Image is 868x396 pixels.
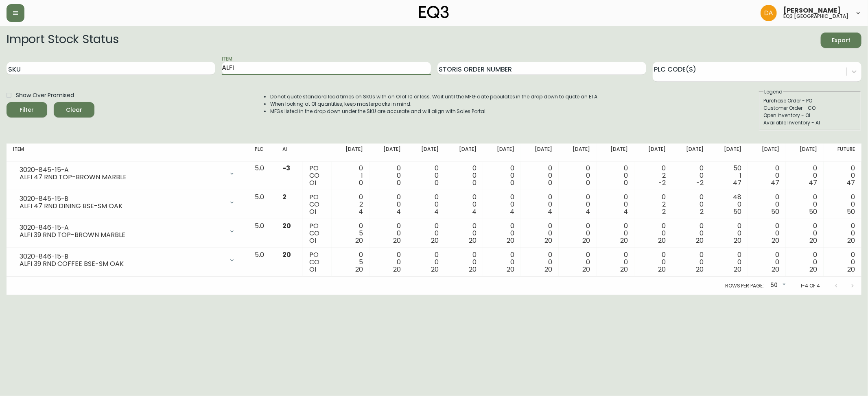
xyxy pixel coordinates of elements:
div: 3020-846-15-AALFI 39 RND TOP-BROWN MARBLE [13,222,242,240]
div: PO CO [309,165,325,187]
span: OI [309,207,316,216]
li: When looking at OI quantities, keep masterpacks in mind. [270,100,599,108]
div: 3020-845-15-A [20,166,224,174]
span: Show Over Promised [16,91,74,100]
span: 4 [359,207,363,216]
div: Available Inventory - AI [763,119,856,126]
p: Rows per page: [725,282,764,289]
div: 3020-845-15-BALFI 47 RND DINING BSE-SM OAK [13,194,242,211]
div: 0 0 [527,251,552,273]
div: 3020-846-15-BALFI 39 RND COFFEE BSE-SM OAK [13,251,242,269]
span: 0 [435,178,439,187]
span: 50 [733,207,741,216]
div: ALFI 47 RND DINING BSE-SM OAK [20,202,224,210]
div: ALFI 39 RND COFFEE BSE-SM OAK [20,260,224,268]
div: 0 0 [641,222,666,244]
div: PO CO [309,251,325,273]
div: Customer Order - CO [763,104,856,112]
span: 4 [510,207,514,216]
span: 20 [809,236,817,245]
div: 0 0 [830,222,855,244]
p: 1-4 of 4 [800,282,820,289]
div: 0 2 [338,194,363,215]
th: PLC [248,144,276,161]
span: 20 [772,265,779,274]
div: 0 0 [376,251,401,273]
div: 0 0 [679,251,704,273]
span: 50 [771,207,779,216]
span: 20 [772,236,779,245]
div: PO CO [309,194,325,215]
div: 0 0 [490,165,514,187]
span: -2 [696,178,704,187]
span: 20 [283,221,291,231]
td: 5.0 [248,161,276,190]
div: Purchase Order - PO [763,97,856,104]
span: 20 [582,265,590,274]
div: 0 0 [452,165,477,187]
div: 0 0 [754,222,779,244]
span: 4 [586,207,590,216]
div: 0 0 [830,251,855,273]
span: 2 [283,192,287,202]
span: -3 [283,163,291,173]
div: 0 0 [603,251,628,273]
span: 20 [507,265,514,274]
div: 0 0 [376,194,401,215]
span: 20 [582,236,590,245]
span: 47 [771,178,779,187]
div: 0 0 [603,194,628,215]
div: 0 0 [792,165,817,187]
div: 0 5 [338,222,363,244]
div: 0 0 [679,165,704,187]
li: Do not quote standard lead times on SKUs with an OI of 10 or less. Wait until the MFG date popula... [270,93,599,100]
h5: eq3 [GEOGRAPHIC_DATA] [783,14,848,19]
button: Clear [54,102,94,117]
span: 20 [507,236,514,245]
th: Future [824,144,861,161]
legend: Legend [763,88,783,96]
th: Item [7,144,248,161]
div: 0 0 [754,165,779,187]
span: 4 [434,207,439,216]
div: 48 0 [717,194,741,215]
th: [DATE] [710,144,748,161]
span: 20 [847,265,855,274]
div: 0 0 [603,165,628,187]
span: 0 [586,178,590,187]
div: 0 0 [414,165,439,187]
span: 47 [809,178,817,187]
th: [DATE] [407,144,445,161]
div: 0 5 [338,251,363,273]
div: 0 0 [792,194,817,215]
div: PO CO [309,222,325,244]
div: 0 0 [565,251,590,273]
td: 5.0 [248,248,276,277]
div: 0 0 [565,194,590,215]
div: 0 0 [376,222,401,244]
div: 0 0 [452,222,477,244]
button: Filter [7,102,47,117]
div: 3020-846-15-A [20,224,224,231]
button: Export [821,33,861,48]
span: 20 [431,236,439,245]
span: 0 [510,178,514,187]
span: 20 [544,236,552,245]
span: 20 [393,236,401,245]
div: 0 0 [490,222,514,244]
span: Export [827,35,855,46]
div: 0 0 [754,194,779,215]
span: 50 [847,207,855,216]
h2: Import Stock Status [7,33,118,48]
span: 20 [431,265,439,274]
th: [DATE] [332,144,370,161]
th: [DATE] [521,144,559,161]
span: 20 [734,265,741,274]
span: 20 [809,265,817,274]
div: 0 1 [338,165,363,187]
span: -2 [658,178,666,187]
span: 20 [393,265,401,274]
div: ALFI 39 RND TOP-BROWN MARBLE [20,231,224,239]
th: [DATE] [634,144,672,161]
span: 20 [469,236,477,245]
